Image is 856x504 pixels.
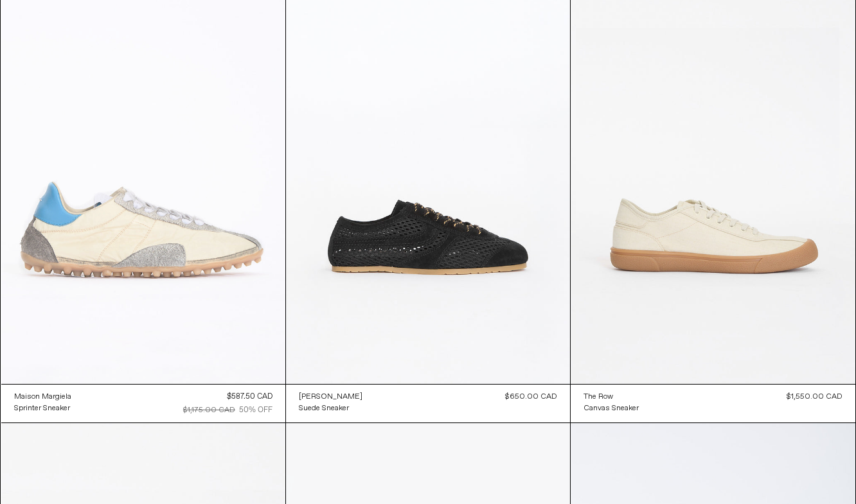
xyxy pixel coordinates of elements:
div: 50% OFF [239,404,272,416]
div: Sprinter Sneaker [14,403,70,414]
div: The Row [584,392,613,403]
a: Maison Margiela [14,391,71,403]
div: $587.50 CAD [227,391,272,403]
a: Sprinter Sneaker [14,403,71,414]
div: Maison Margiela [14,392,71,403]
div: $1,550.00 CAD [787,391,843,403]
a: Suede Sneaker [299,403,362,414]
div: $650.00 CAD [505,391,557,403]
a: [PERSON_NAME] [299,391,362,403]
div: [PERSON_NAME] [299,392,362,403]
a: Canvas Sneaker [584,403,639,414]
div: $1,175.00 CAD [183,404,235,416]
div: Suede Sneaker [299,403,349,414]
a: The Row [584,391,639,403]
